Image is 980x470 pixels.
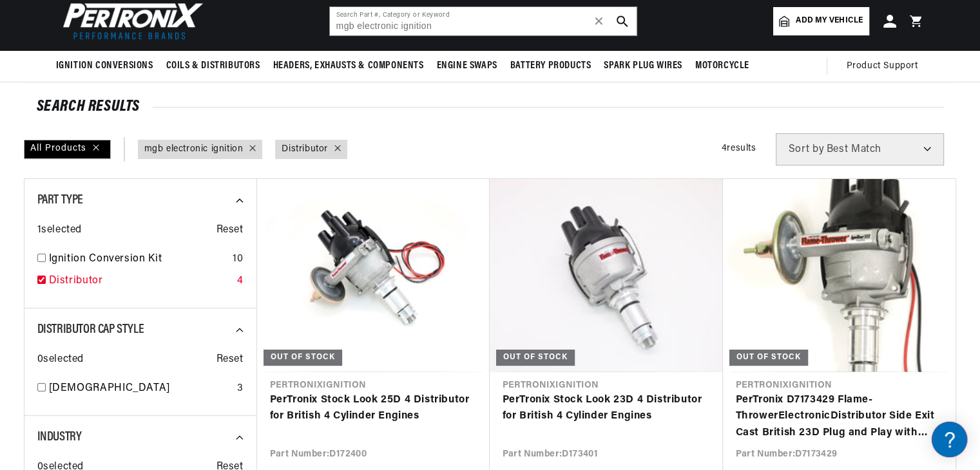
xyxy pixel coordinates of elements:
[56,59,153,73] span: Ignition Conversions
[597,51,689,81] summary: Spark Plug Wires
[166,59,260,73] span: Coils & Distributors
[37,352,84,368] span: 0 selected
[13,268,245,288] a: Orders FAQ
[37,194,83,207] span: Part Type
[49,381,232,397] a: [DEMOGRAPHIC_DATA]
[13,344,245,367] button: Contact Us
[13,109,245,129] a: FAQ
[160,51,267,81] summary: Coils & Distributors
[736,392,943,442] a: PerTronix D7173429 Flame-ThrowerElectronicDistributor Side Exit Cast British 23D Plug and Play wi...
[13,216,245,236] a: Shipping FAQs
[773,7,869,35] a: Add my vehicle
[24,140,111,159] div: All Products
[13,89,245,102] div: Ignition Products
[722,144,756,153] span: 4 results
[37,100,944,113] div: SEARCH RESULTS
[273,59,424,73] span: Headers, Exhausts & Components
[49,251,228,268] a: Ignition Conversion Kit
[267,51,430,81] summary: Headers, Exhausts & Components
[13,196,245,208] div: Shipping
[689,51,756,81] summary: Motorcycle
[437,59,497,73] span: Engine Swaps
[270,392,477,425] a: PerTronix Stock Look 25D 4 Distributor for British 4 Cylinder Engines
[13,163,245,183] a: FAQs
[430,51,504,81] summary: Engine Swaps
[510,59,591,73] span: Battery Products
[503,392,710,425] a: PerTronix Stock Look 23D 4 Distributor for British 4 Cylinder Engines
[796,15,863,27] span: Add my vehicle
[237,381,244,397] div: 3
[695,59,749,73] span: Motorcycle
[504,51,598,81] summary: Battery Products
[776,133,944,165] select: Sort by
[237,273,244,290] div: 4
[37,431,82,444] span: Industry
[847,51,925,82] summary: Product Support
[13,302,245,314] div: Payment, Pricing, and Promotions
[13,249,245,261] div: Orders
[37,323,144,336] span: Distributor Cap Style
[13,142,245,155] div: JBA Performance Exhaust
[847,59,918,73] span: Product Support
[13,322,245,342] a: Payment, Pricing, and Promotions FAQ
[144,142,244,156] a: mgb electronic ignition
[49,273,232,290] a: Distributor
[604,59,682,73] span: Spark Plug Wires
[789,144,824,155] span: Sort by
[56,51,160,81] summary: Ignition Conversions
[216,222,244,239] span: Reset
[282,142,328,156] a: Distributor
[233,251,243,268] div: 10
[37,222,82,239] span: 1 selected
[330,7,637,35] input: Search Part #, Category or Keyword
[177,371,248,383] a: POWERED BY ENCHANT
[608,7,637,35] button: search button
[216,352,244,368] span: Reset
